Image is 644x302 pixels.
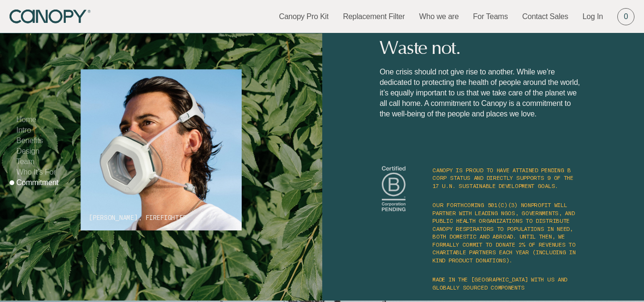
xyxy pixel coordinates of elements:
a: For Teams [473,11,508,22]
a: Benefits [16,136,43,145]
a: Intro [16,126,31,134]
a: Replacement Filter [343,11,405,22]
a: Log In [583,11,603,22]
figcaption: [PERSON_NAME], Firefighter [89,214,187,222]
a: Who It’s For [16,168,56,176]
a: Who we are [419,11,459,22]
span: 0 [624,11,628,22]
p: One crisis should not give rise to another. While we’re dedicated to protecting the health of peo... [379,67,582,119]
a: Team [16,157,34,166]
a: 0 [617,8,634,25]
a: Contact Sales [522,11,568,22]
h2: Waste not. [379,38,582,57]
p: OUR FORTHCOMING 501(C)(3) NONPROFIT WILL PARTNER WITH LEADING NGOS, GOVERNMENTS, AND PUBLIC HEALT... [432,201,582,264]
p: CANOPY IS PROUD TO HAVE ATTAINED PENDING B CORP STATUS AND DIRECTLY SUPPORTS 9 OF THE 17 U.N. SUS... [432,166,582,190]
p: MADE IN THE [GEOGRAPHIC_DATA] WITH US AND GLOBALLY SOURCED COMPONENTS [432,275,582,291]
a: Home [16,115,36,124]
a: Commitment [16,178,58,187]
a: Design [16,147,39,155]
a: Canopy Pro Kit [279,11,328,22]
img: Man Wearing Canopy Mask [81,69,242,230]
